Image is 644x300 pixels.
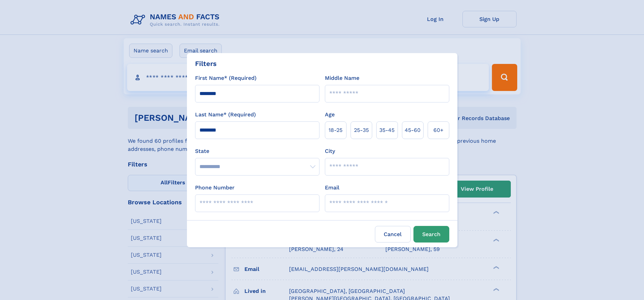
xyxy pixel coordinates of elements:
label: Last Name* (Required) [195,111,256,119]
span: 60+ [433,126,444,134]
span: 45‑60 [405,126,421,134]
label: First Name* (Required) [195,74,257,82]
label: Age [325,111,335,119]
label: Email [325,184,339,192]
label: City [325,147,335,155]
button: Search [413,226,449,243]
label: State [195,147,319,155]
label: Cancel [375,226,411,243]
div: Filters [195,59,217,69]
span: 35‑45 [379,126,395,134]
span: 25‑35 [354,126,369,134]
label: Phone Number [195,184,235,192]
label: Middle Name [325,74,359,82]
span: 18‑25 [329,126,342,134]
